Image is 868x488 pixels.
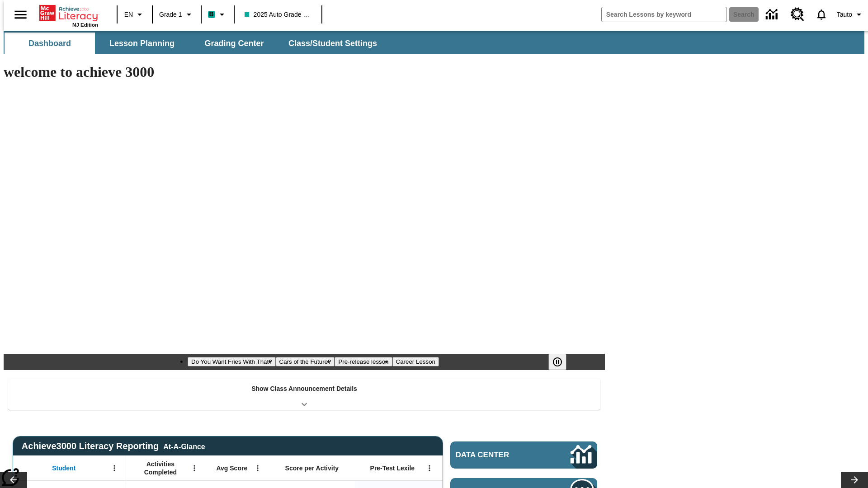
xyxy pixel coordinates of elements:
a: Data Center [450,441,597,469]
button: Open side menu [7,1,34,28]
span: EN [124,10,133,19]
a: Resource Center, Will open in new tab [785,2,810,27]
button: Profile/Settings [833,6,868,23]
button: Slide 3 Pre-release lesson [335,357,392,366]
button: Class/Student Settings [281,33,384,54]
div: At-A-Glance [163,441,205,451]
h1: welcome to achieve 3000 [4,64,605,80]
span: 2025 Auto Grade 1 A [245,10,311,19]
input: search field [602,7,726,22]
span: Pre-Test Lexile [370,464,415,472]
button: Pause [548,354,566,370]
button: Open Menu [423,461,436,475]
div: Home [39,3,98,28]
a: Home [39,4,98,22]
p: Show Class Announcement Details [251,384,357,394]
button: Language: EN, Select a language [120,6,149,23]
a: Notifications [810,3,833,26]
span: Score per Activity [285,464,339,472]
span: Activities Completed [131,460,190,476]
span: B [209,9,214,20]
span: Data Center [456,450,540,460]
div: Pause [548,354,576,370]
span: NJ Edition [72,22,98,28]
button: Lesson carousel, Next [841,472,868,488]
div: SubNavbar [4,33,385,54]
button: Grading Center [189,33,279,54]
span: Tauto [837,10,852,19]
button: Slide 4 Career Lesson [392,357,439,366]
button: Boost Class color is teal. Change class color [204,6,231,23]
span: Student [52,464,75,472]
button: Lesson Planning [97,33,187,54]
a: Data Center [760,2,785,27]
button: Open Menu [251,461,264,475]
div: SubNavbar [4,31,864,54]
span: Avg Score [216,464,247,472]
button: Grade: Grade 1, Select a grade [156,6,198,23]
button: Open Menu [188,461,201,475]
span: Grade 1 [159,10,182,19]
button: Open Menu [108,461,121,475]
button: Slide 1 Do You Want Fries With That? [188,357,276,366]
button: Slide 2 Cars of the Future? [276,357,335,366]
span: Achieve3000 Literacy Reporting [22,441,205,451]
div: Show Class Announcement Details [8,379,600,410]
button: Dashboard [5,33,95,54]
